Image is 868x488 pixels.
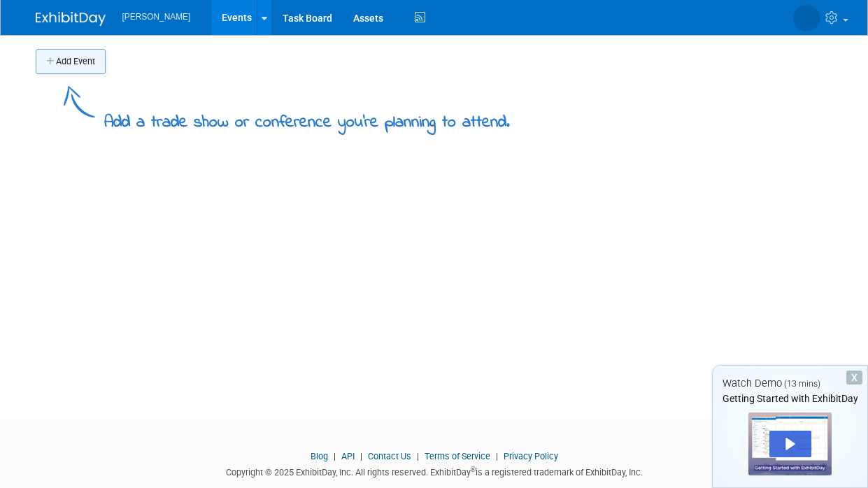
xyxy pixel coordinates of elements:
a: Contact Us [368,451,411,461]
a: Privacy Policy [504,451,558,461]
div: Watch Demo [713,376,867,391]
img: Bailey Pisarz [793,5,820,31]
a: Blog [311,451,328,461]
span: [PERSON_NAME] [122,12,191,22]
img: ExhibitDay [36,12,106,26]
a: API [341,451,355,461]
button: Add Event [36,49,106,74]
div: Dismiss [846,371,862,385]
span: (13 mins) [784,379,820,389]
a: Terms of Service [425,451,490,461]
div: Play [769,431,811,457]
div: Getting Started with ExhibitDay [713,392,867,406]
sup: ® [471,466,476,473]
span: | [413,451,422,461]
span: | [492,451,501,461]
div: Add a trade show or conference you're planning to attend. [104,101,510,135]
span: | [357,451,366,461]
span: | [330,451,339,461]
